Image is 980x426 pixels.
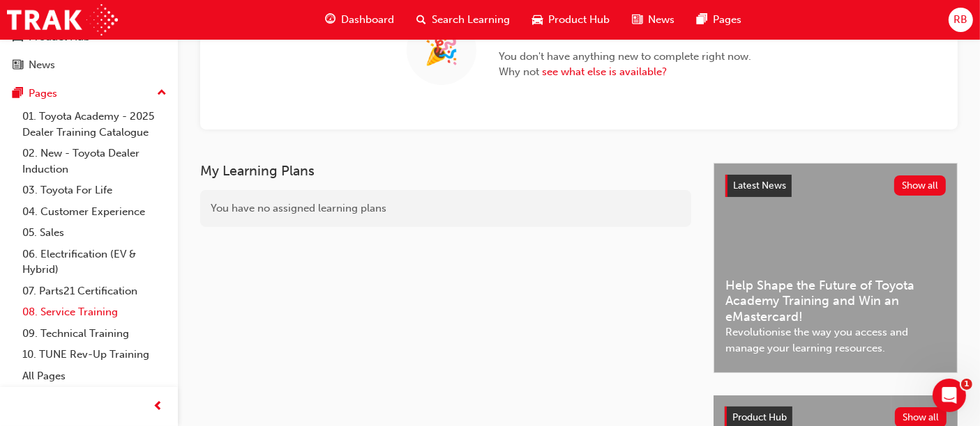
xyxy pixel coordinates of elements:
[157,84,167,102] span: up-icon
[499,64,751,80] span: Why not
[424,42,459,58] span: 🎉
[341,12,394,28] span: Dashboard
[732,411,787,423] span: Product Hub
[17,301,172,323] a: 08. Service Training
[200,163,691,179] h3: My Learning Plans
[894,175,947,196] button: Show all
[733,180,786,191] span: Latest News
[713,12,741,28] span: Pages
[17,244,172,281] a: 06. Electrification (EV & Hybrid)
[13,59,23,72] span: news-icon
[13,31,23,44] span: car-icon
[949,8,973,32] button: RB
[6,81,172,106] button: Pages
[648,12,674,28] span: News
[521,6,621,34] a: car-iconProduct Hub
[542,65,667,78] a: see what else is available?
[17,106,172,143] a: 01. Toyota Academy - 2025 Dealer Training Catalogue
[17,143,172,180] a: 02. New - Toyota Dealer Induction
[548,12,610,28] span: Product Hub
[200,190,691,227] div: You have no assigned learning plans
[405,6,521,34] a: search-iconSearch Learning
[17,323,172,345] a: 09. Technical Training
[532,11,543,29] span: car-icon
[17,180,172,201] a: 03. Toyota For Life
[714,163,958,373] a: Latest NewsShow allHelp Shape the Future of Toyota Academy Training and Win an eMastercard!Revolu...
[432,12,510,28] span: Search Learning
[632,11,642,29] span: news-icon
[416,11,426,29] span: search-icon
[17,222,172,244] a: 05. Sales
[621,6,686,34] a: news-iconNews
[17,365,172,387] a: All Pages
[153,398,164,416] span: prev-icon
[933,379,966,412] iframe: Intercom live chat
[499,49,751,65] span: You don't have anything new to complete right now.
[725,175,946,197] a: Latest NewsShow all
[686,6,753,34] a: pages-iconPages
[29,86,57,102] div: Pages
[314,6,405,34] a: guage-iconDashboard
[13,88,23,100] span: pages-icon
[17,344,172,365] a: 10. TUNE Rev-Up Training
[17,281,172,302] a: 07. Parts21 Certification
[17,201,172,223] a: 04. Customer Experience
[697,11,707,29] span: pages-icon
[6,52,172,78] a: News
[961,379,972,390] span: 1
[725,324,946,356] span: Revolutionise the way you access and manage your learning resources.
[325,11,336,29] span: guage-icon
[29,57,55,73] div: News
[953,12,967,28] span: RB
[725,278,946,325] span: Help Shape the Future of Toyota Academy Training and Win an eMastercard!
[7,4,118,35] img: Trak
